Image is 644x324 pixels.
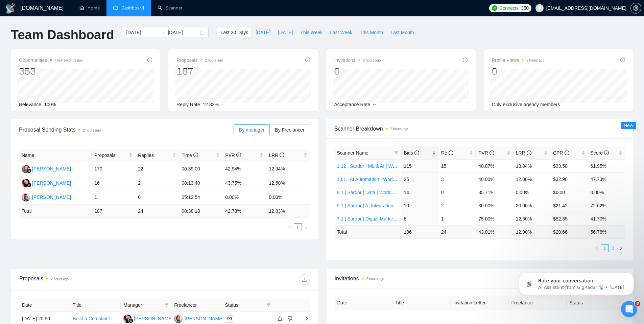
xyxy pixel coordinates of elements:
[44,102,56,107] span: 100%
[299,274,310,285] button: download
[588,172,625,186] td: 47.73%
[160,30,165,35] span: to
[19,274,164,285] div: Proposals
[286,223,294,231] button: left
[476,199,513,212] td: 30.00%
[414,151,419,155] span: info-circle
[478,150,494,156] span: PVR
[334,56,381,64] span: Invitations
[228,317,232,321] span: mail
[176,65,223,78] div: 187
[401,212,438,225] td: 8
[588,186,625,199] td: 0.00%
[135,162,179,176] td: 22
[278,29,293,36] span: [DATE]
[509,258,644,306] iframe: Intercom notifications message
[176,56,223,64] span: Proposals
[92,149,135,162] th: Proposals
[22,180,71,185] a: NK[PERSON_NAME]
[449,151,453,155] span: info-circle
[337,190,401,195] a: 8.1 | Sardor | Data | Worldwide
[621,301,637,317] iframe: Intercom live chat
[595,246,599,250] span: left
[128,318,133,323] img: gigradar-bm.png
[174,316,223,321] a: AM[PERSON_NAME]
[537,6,542,10] span: user
[179,176,222,190] td: 00:13:40
[27,168,31,173] img: gigradar-bm.png
[326,27,356,38] button: Last Week
[51,277,69,281] time: 2 hours ago
[135,149,179,162] th: Replies
[266,190,310,205] td: 0.00%
[635,301,640,306] span: 8
[476,172,513,186] td: 40.00%
[438,199,476,212] td: 2
[274,27,296,38] button: [DATE]
[334,225,401,238] td: Total
[92,162,135,176] td: 170
[19,205,92,218] td: Total
[392,296,451,309] th: Title
[490,151,494,155] span: info-circle
[32,165,71,172] div: [PERSON_NAME]
[476,186,513,199] td: 35.71%
[438,159,476,172] td: 15
[565,151,569,155] span: info-circle
[19,299,70,312] th: Date
[492,5,497,11] img: upwork-logo.png
[588,159,625,172] td: 61.95%
[32,193,71,201] div: [PERSON_NAME]
[296,27,326,38] button: This Week
[588,225,625,238] td: 56.78 %
[617,244,625,252] button: right
[266,205,310,218] td: 12.83 %
[193,153,198,157] span: info-circle
[54,59,82,62] time: a few seconds ago
[92,190,135,205] td: 1
[588,212,625,225] td: 41.70%
[73,316,231,321] a: Build a Complaint Answering Bot for Parking Company (n8n &#43; OpenAI)
[222,176,266,190] td: 43.75%
[492,56,545,64] span: Profile Views
[158,5,183,11] a: searchScanner
[123,316,173,321] a: NK[PERSON_NAME]
[624,123,633,128] span: New
[121,299,171,312] th: Manager
[294,224,302,231] a: 1
[11,27,114,43] h1: Team Dashboard
[225,153,241,158] span: PVR
[366,277,384,281] time: 2 hours ago
[185,315,223,322] div: [PERSON_NAME]
[22,193,30,202] img: AM
[550,212,588,225] td: $52.35
[203,102,219,107] span: 12.83%
[335,274,625,283] span: Invitations
[302,223,310,231] button: right
[335,296,393,309] th: Date
[601,245,609,252] a: 1
[337,163,410,169] a: 1.12 | Sardor | ML & AI | Worldwide
[256,29,270,36] span: [DATE]
[499,4,520,12] span: Connects:
[516,150,531,156] span: LRR
[294,223,302,231] li: 1
[387,27,418,38] button: Last Month
[330,29,352,36] span: Last Week
[217,27,252,38] button: Last 30 Days
[222,205,266,218] td: 42.78 %
[299,277,309,282] span: download
[513,225,550,238] td: 12.90 %
[360,29,383,36] span: This Month
[438,172,476,186] td: 3
[513,172,550,186] td: 12.00%
[225,301,263,309] span: Status
[609,244,617,252] li: 2
[526,59,544,62] time: 2 hours ago
[265,300,272,310] span: filter
[179,190,222,205] td: 05:12:54
[334,102,371,107] span: Acceptance Rate
[220,29,248,36] span: Last 30 Days
[123,301,162,309] span: Manager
